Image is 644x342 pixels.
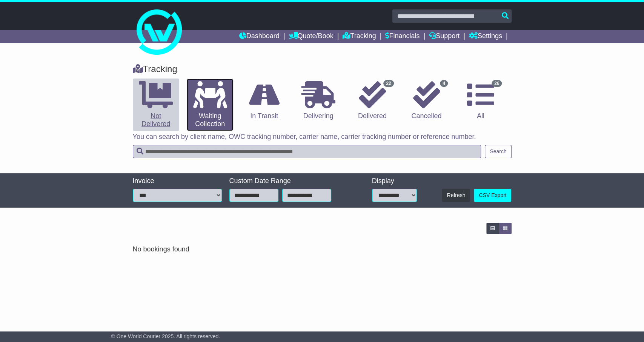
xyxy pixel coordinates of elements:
[239,30,280,43] a: Dashboard
[187,79,233,131] a: Waiting Collection
[343,30,376,43] a: Tracking
[457,79,504,123] a: 26 All
[485,145,511,158] button: Search
[403,79,450,123] a: 4 Cancelled
[440,80,448,87] span: 4
[349,79,395,123] a: 22 Delivered
[129,64,515,75] div: Tracking
[385,30,420,43] a: Financials
[429,30,460,43] a: Support
[111,333,220,339] span: © One World Courier 2025. All rights reserved.
[133,79,179,131] a: Not Delivered
[372,177,417,185] div: Display
[474,189,511,202] a: CSV Export
[241,79,287,123] a: In Transit
[442,189,470,202] button: Refresh
[383,80,393,87] span: 22
[469,30,502,43] a: Settings
[295,79,341,123] a: Delivering
[229,177,350,185] div: Custom Date Range
[133,133,512,141] p: You can search by client name, OWC tracking number, carrier name, carrier tracking number or refe...
[289,30,333,43] a: Quote/Book
[133,177,222,185] div: Invoice
[133,245,512,254] div: No bookings found
[492,80,502,87] span: 26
